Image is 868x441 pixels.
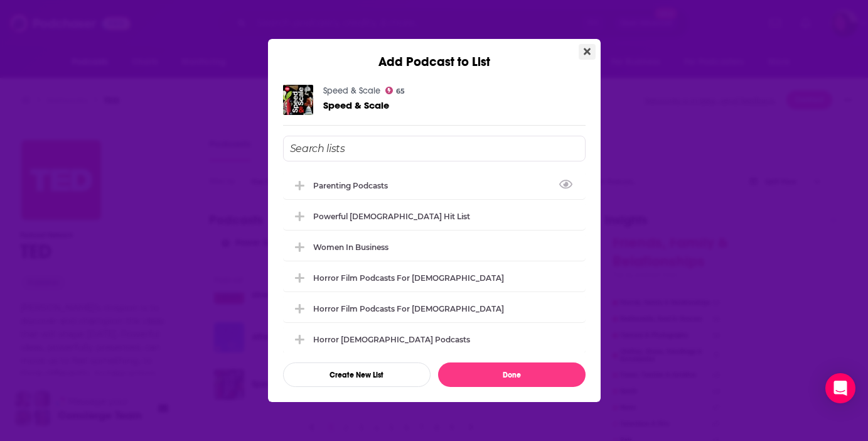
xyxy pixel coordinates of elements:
[323,85,380,96] a: Speed & Scale
[579,44,596,60] button: Close
[313,304,504,313] div: Horror Film Podcasts for [DEMOGRAPHIC_DATA]
[283,85,313,115] img: Speed & Scale
[313,273,504,283] div: Horror Film Podcasts for [DEMOGRAPHIC_DATA]
[283,136,586,387] div: Add Podcast To List
[283,362,431,387] button: Create New List
[385,87,405,94] a: 65
[283,325,586,353] div: Horror Lady Podcasts
[396,89,405,94] span: 65
[268,39,601,70] div: Add Podcast to List
[283,171,586,199] div: Parenting Podcasts
[313,181,395,190] div: Parenting Podcasts
[313,335,470,344] div: Horror [DEMOGRAPHIC_DATA] Podcasts
[283,295,586,322] div: Horror Film Podcasts for Ladies
[323,100,389,111] a: Speed & Scale
[388,188,395,189] button: View Link
[283,202,586,230] div: Powerful Ladies Hit List
[283,233,586,261] div: Women in Business
[438,362,586,387] button: Done
[313,242,388,252] div: Women in Business
[313,212,470,221] div: Powerful [DEMOGRAPHIC_DATA] Hit List
[825,373,855,403] div: Open Intercom Messenger
[323,99,389,111] span: Speed & Scale
[283,136,586,161] input: Search lists
[283,264,586,291] div: Horror Film Podcasts for Ladies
